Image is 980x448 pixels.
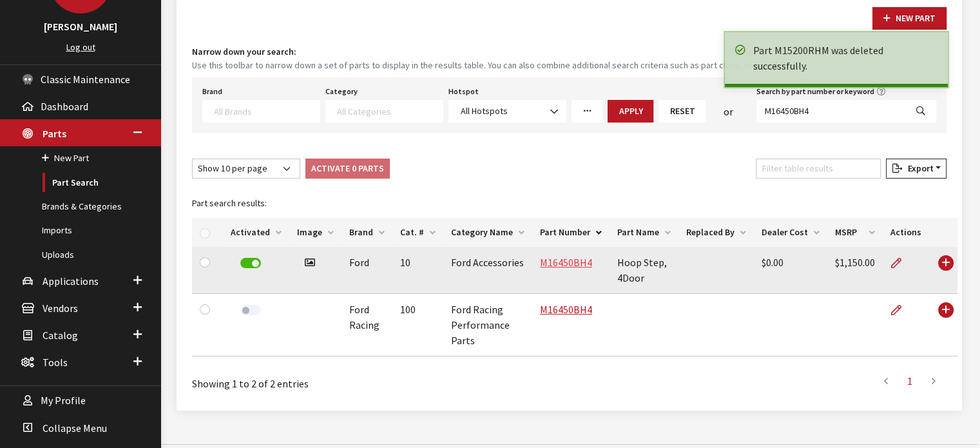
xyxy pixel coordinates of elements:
th: Dealer Cost: activate to sort column ascending [754,218,827,247]
a: More Filters [572,100,602,122]
td: Ford Racing [341,294,392,356]
th: Cat. #: activate to sort column ascending [392,218,443,247]
span: Select a Category [325,100,443,122]
i: Has image [305,258,315,268]
th: Replaced By: activate to sort column ascending [678,218,754,247]
td: Ford [341,247,392,294]
span: Applications [43,275,99,287]
span: All Hotspots [448,100,566,122]
td: 100 [392,294,443,356]
textarea: Search [214,105,320,117]
input: Filter table results [756,159,881,179]
span: All Hotspots [457,104,558,118]
button: Reset [658,100,706,122]
span: Classic Maintenance [41,73,130,86]
td: Hoop Step, 4Door [610,247,678,294]
td: Use Enter key to show more/less [929,294,957,356]
td: Ford Racing Performance Parts [443,294,532,356]
td: $1,150.00 [827,247,883,294]
button: New Part [872,7,946,30]
span: Tools [43,356,68,369]
th: Category Name: activate to sort column ascending [443,218,532,247]
div: or [706,104,751,119]
button: Search [905,100,936,122]
button: Apply [608,100,653,122]
th: MSRP: activate to sort column ascending [827,218,883,247]
a: Edit Part [890,247,912,279]
input: Search [756,100,906,122]
h4: Narrow down your search: [192,45,946,59]
caption: Part search results: [192,189,957,218]
h3: [PERSON_NAME] [13,19,148,34]
button: Export [886,159,946,179]
span: My Profile [41,394,86,407]
label: Hotspot [448,86,479,97]
label: Category [325,86,358,97]
a: Log out [66,41,95,53]
th: Brand: activate to sort column ascending [341,218,392,247]
span: Dashboard [41,100,88,113]
td: $0.00 [754,247,827,294]
td: 10 [392,247,443,294]
span: All Hotspots [461,105,508,117]
div: Showing 1 to 2 of 2 entries [192,367,497,391]
label: Deactivate Part [240,258,261,268]
a: Edit Part [890,294,912,326]
a: M16450BH4 [540,303,592,316]
span: Collapse Menu [43,422,107,434]
label: Brand [202,86,222,97]
a: M16450BH4 [540,256,592,269]
a: 1 [898,368,921,394]
label: Search by part number or keyword [756,86,874,97]
td: Ford Accessories [443,247,532,294]
th: Actions [883,218,929,247]
th: Activated: activate to sort column ascending [223,218,289,247]
textarea: Search [337,105,443,117]
label: Activate Part [240,305,261,315]
span: Parts [43,127,66,140]
span: Vendors [43,302,78,315]
div: Part M15200RHM was deleted successfully. [753,43,935,73]
span: Catalog [43,329,78,342]
td: Use Enter key to show more/less [929,247,957,294]
span: Export [902,162,933,174]
small: Use this toolbar to narrow down a set of parts to display in the results table. You can also comb... [192,59,946,72]
span: Select a Brand [202,100,320,122]
th: Part Name: activate to sort column ascending [610,218,678,247]
th: Part Number: activate to sort column descending [532,218,610,247]
th: Image: activate to sort column ascending [289,218,341,247]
